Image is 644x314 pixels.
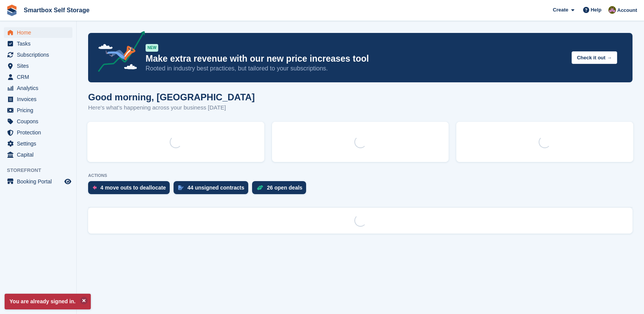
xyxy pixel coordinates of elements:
span: Home [17,27,63,38]
div: 44 unsigned contracts [187,185,244,191]
a: menu [4,149,72,160]
p: ACTIONS [88,173,633,178]
img: contract_signature_icon-13c848040528278c33f63329250d36e43548de30e8caae1d1a13099fd9432cc5.svg [178,185,184,190]
a: menu [4,127,72,138]
span: Settings [17,138,63,149]
a: menu [4,138,72,149]
a: menu [4,49,72,60]
img: move_outs_to_deallocate_icon-f764333ba52eb49d3ac5e1228854f67142a1ed5810a6f6cc68b1a99e826820c5.svg [93,185,97,190]
span: Booking Portal [17,176,63,187]
a: menu [4,105,72,116]
div: NEW [146,44,158,52]
span: Sites [17,61,63,71]
span: Invoices [17,94,63,105]
button: Check it out → [572,51,617,64]
p: Make extra revenue with our new price increases tool [146,53,565,64]
div: 4 move outs to deallocate [100,185,166,191]
a: menu [4,176,72,187]
span: Account [617,7,637,14]
span: Coupons [17,116,63,127]
span: Pricing [17,105,63,116]
p: You are already signed in. [5,294,91,309]
span: Analytics [17,83,63,93]
img: Kayleigh Devlin [608,6,616,14]
a: menu [4,38,72,49]
a: 26 open deals [252,181,310,198]
span: Protection [17,127,63,138]
span: Storefront [7,167,76,174]
p: Rooted in industry best practices, but tailored to your subscriptions. [146,64,565,73]
span: Tasks [17,38,63,49]
a: menu [4,116,72,127]
a: menu [4,94,72,105]
img: price-adjustments-announcement-icon-8257ccfd72463d97f412b2fc003d46551f7dbcb40ab6d574587a9cd5c0d94... [92,31,145,75]
a: menu [4,61,72,71]
a: Smartbox Self Storage [21,4,93,16]
a: 44 unsigned contracts [174,181,252,198]
p: Here's what's happening across your business [DATE] [88,103,255,112]
a: menu [4,83,72,93]
h1: Good morning, [GEOGRAPHIC_DATA] [88,92,255,102]
a: menu [4,72,72,82]
span: Help [591,6,601,14]
span: Create [553,6,568,14]
span: CRM [17,72,63,82]
a: Preview store [63,177,72,186]
span: Capital [17,149,63,160]
a: menu [4,27,72,38]
a: 4 move outs to deallocate [88,181,174,198]
img: stora-icon-8386f47178a22dfd0bd8f6a31ec36ba5ce8667c1dd55bd0f319d3a0aa187defe.svg [6,5,18,16]
div: 26 open deals [267,185,303,191]
span: Subscriptions [17,49,63,60]
img: deal-1b604bf984904fb50ccaf53a9ad4b4a5d6e5aea283cecdc64d6e3604feb123c2.svg [257,185,263,190]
